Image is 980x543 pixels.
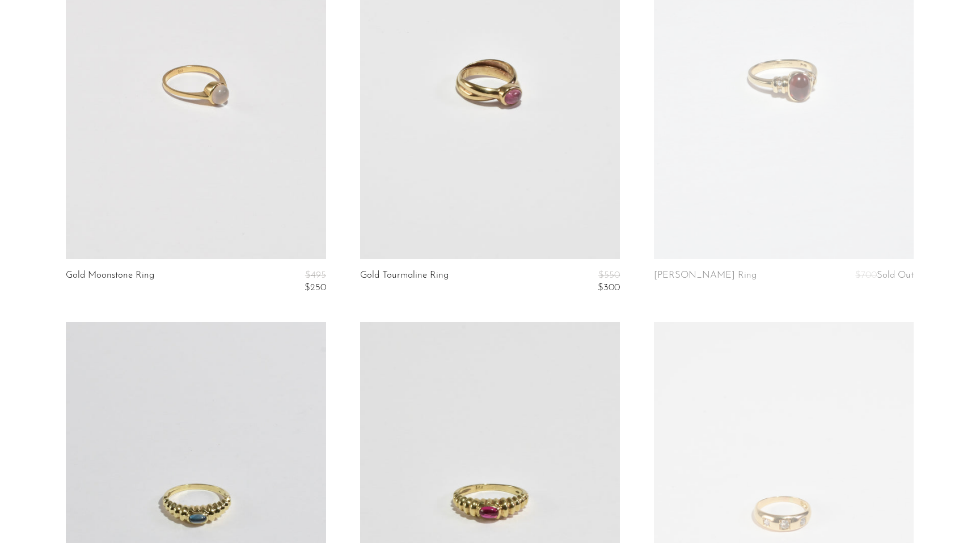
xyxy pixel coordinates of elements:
span: $250 [305,283,326,292]
span: $550 [598,270,620,280]
span: $700 [855,270,877,280]
a: Gold Tourmaline Ring [360,270,449,294]
a: Gold Moonstone Ring [66,270,154,294]
a: [PERSON_NAME] Ring [654,270,757,283]
span: $300 [598,283,620,292]
span: Sold Out [877,270,914,280]
span: $495 [305,270,326,280]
